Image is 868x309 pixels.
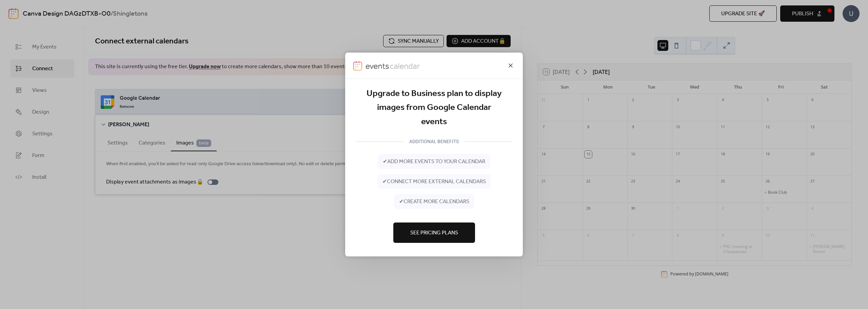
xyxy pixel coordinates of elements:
span: ✔ connect more external calendars [382,178,486,186]
img: logo-type [366,61,420,71]
span: See Pricing Plans [410,229,458,237]
span: ✔ create more calendars [399,198,469,206]
div: ADDITIONAL BENEFITS [404,137,464,146]
div: Upgrade to Business plan to display images from Google Calendar events [356,87,512,129]
button: See Pricing Plans [393,223,475,243]
span: ✔ add more events to your calendar [383,158,485,166]
img: logo-icon [353,61,362,71]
